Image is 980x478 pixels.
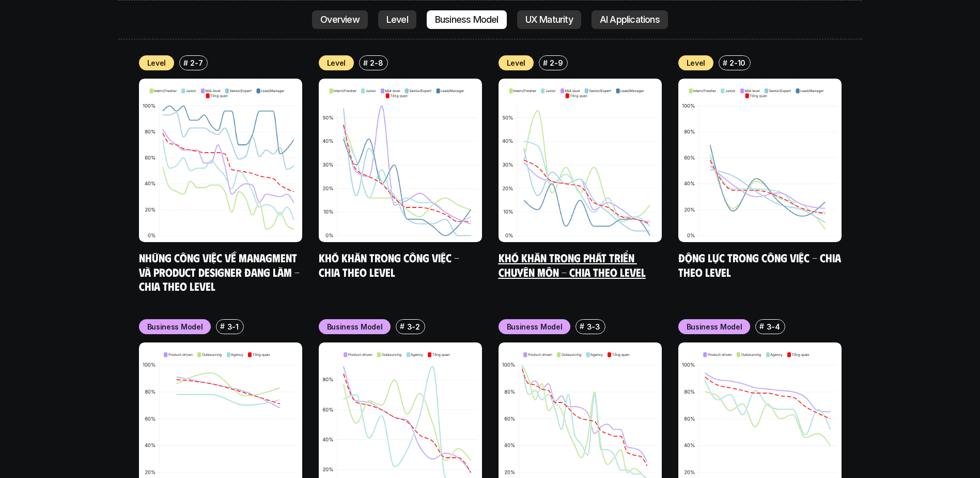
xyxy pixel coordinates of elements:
p: Level [507,57,526,68]
p: 3-1 [227,321,239,332]
p: 3-2 [407,321,420,332]
a: UX Maturity [517,10,581,29]
p: Overview [320,14,360,25]
h6: # [543,59,548,67]
a: Level [378,10,416,29]
a: Business Model [427,10,507,29]
p: 2-9 [550,57,563,68]
p: Level [687,57,706,68]
a: Overview [312,10,368,29]
p: Business Model [327,321,383,332]
p: Business Model [147,321,203,332]
p: 2-7 [190,57,203,68]
a: AI Applications [592,10,668,29]
p: 3-3 [587,321,600,332]
p: 2-10 [729,57,745,68]
a: Khó khăn trong phát triển chuyên môn - Chia theo level [499,250,646,279]
p: 3-4 [767,321,780,332]
h6: # [580,322,584,330]
p: 2-8 [370,57,383,68]
h6: # [363,59,368,67]
p: UX Maturity [525,14,573,25]
a: Động lực trong công việc - Chia theo Level [678,250,844,279]
a: Khó khăn trong công việc - Chia theo Level [319,250,462,279]
p: Business Model [687,321,742,332]
p: Business Model [435,14,499,25]
p: AI Applications [600,14,660,25]
p: Level [327,57,346,68]
p: Level [147,57,166,68]
h6: # [400,322,405,330]
h6: # [220,322,225,330]
p: Level [386,14,408,25]
h6: # [183,59,188,67]
p: Business Model [507,321,563,332]
h6: # [759,322,764,330]
h6: # [723,59,727,67]
a: Những công việc về Managment và Product Designer đang làm - Chia theo Level [139,250,302,293]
